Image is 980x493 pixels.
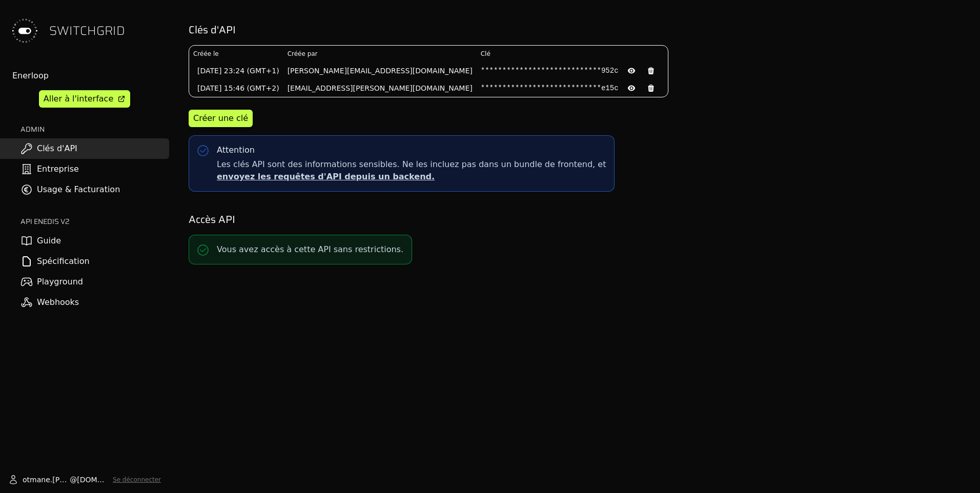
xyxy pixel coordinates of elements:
[193,112,248,125] div: Créer une clé
[189,79,283,97] td: [DATE] 15:46 (GMT+2)
[283,62,477,79] td: [PERSON_NAME][EMAIL_ADDRESS][DOMAIN_NAME]
[189,46,283,62] th: Créée le
[477,46,668,62] th: Clé
[77,475,109,485] span: [DOMAIN_NAME]
[189,62,283,79] td: [DATE] 23:24 (GMT+1)
[44,93,113,105] div: Aller à l'interface
[39,90,130,108] a: Aller à l'interface
[49,23,125,39] span: SWITCHGRID
[217,171,606,183] p: envoyez les requêtes d'API depuis un backend.
[23,475,70,485] span: otmane.[PERSON_NAME]
[189,110,253,127] button: Créer une clé
[8,14,41,47] img: Switchgrid Logo
[283,46,477,62] th: Créée par
[189,212,966,227] h2: Accès API
[217,243,403,256] p: Vous avez accès à cette API sans restrictions.
[189,23,966,37] h2: Clés d'API
[283,79,477,97] td: [EMAIL_ADDRESS][PERSON_NAME][DOMAIN_NAME]
[12,70,169,82] div: Enerloop
[21,124,169,134] h2: ADMIN
[217,158,606,183] span: Les clés API sont des informations sensibles. Ne les incluez pas dans un bundle de frontend, et
[217,144,255,156] div: Attention
[113,476,161,484] button: Se déconnecter
[21,216,169,227] h2: API ENEDIS v2
[70,475,77,485] span: @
